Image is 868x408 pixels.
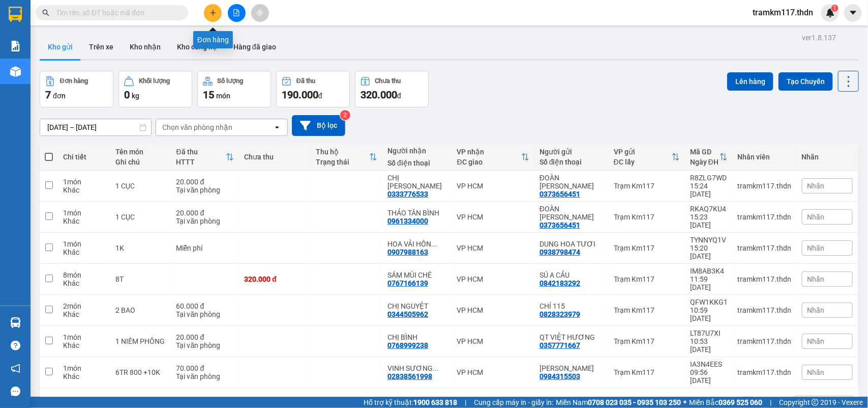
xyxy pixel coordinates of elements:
[540,248,580,256] div: 0938798474
[807,182,825,190] span: Nhãn
[387,217,428,225] div: 0961334000
[115,244,166,252] div: 1K
[744,6,821,19] span: tramkm117.thdn
[807,368,825,376] span: Nhãn
[387,372,432,380] div: 02838561998
[81,35,122,59] button: Trên xe
[176,364,234,372] div: 70.000 đ
[176,209,234,217] div: 20.000 đ
[63,178,105,186] div: 1 món
[457,182,529,190] div: VP HCM
[689,397,762,408] span: Miền Bắc
[433,364,439,372] span: ...
[690,298,728,306] div: QFW1KKG1
[690,148,720,156] div: Mã GD
[387,174,447,190] div: CHỊ PHƯƠNG
[457,275,529,283] div: VP HCM
[40,71,113,107] button: Đơn hàng7đơn
[311,144,382,171] th: Toggle SortBy
[690,205,728,213] div: RKAQ7KU4
[727,72,773,91] button: Lên hàng
[387,209,447,217] div: THẢO TÂN BÌNH
[849,8,858,17] span: caret-down
[316,158,369,166] div: Trạng thái
[387,279,428,287] div: 0767166139
[361,89,397,101] span: 320.000
[63,240,105,248] div: 1 món
[690,158,720,166] div: Ngày ĐH
[63,153,105,161] div: Chi tiết
[540,310,580,318] div: 0828323979
[176,333,234,341] div: 20.000 đ
[139,77,170,85] div: Khối lượng
[690,267,728,275] div: IM8AB3K4
[387,248,428,256] div: 0907988163
[176,148,226,156] div: Đã thu
[614,368,680,376] div: Trạm Km117
[614,158,672,166] div: ĐC lấy
[63,186,105,194] div: Khác
[244,153,306,161] div: Chưa thu
[251,4,269,22] button: aim
[63,364,105,372] div: 1 món
[457,244,529,252] div: VP HCM
[690,368,728,385] div: 09:56 [DATE]
[176,217,234,225] div: Tại văn phòng
[738,306,792,314] div: tramkm117.thdn
[807,306,825,314] span: Nhãn
[738,182,792,190] div: tramkm117.thdn
[115,158,166,166] div: Ghi chú
[807,244,825,252] span: Nhãn
[11,364,20,373] span: notification
[387,240,447,248] div: HOA VẢI HỒNG MAI
[690,360,728,368] div: IA3N4EES
[10,317,21,328] img: warehouse-icon
[779,72,833,91] button: Tạo Chuyến
[124,89,130,101] span: 0
[387,310,428,318] div: 0344505962
[540,158,604,166] div: Số điện thoại
[244,275,306,283] div: 320.000 đ
[218,77,244,85] div: Số lượng
[209,9,217,16] span: plus
[540,174,604,190] div: ĐOÀN KIM XUYẾN
[690,244,728,260] div: 15:20 [DATE]
[457,158,521,166] div: ĐC giao
[807,213,825,221] span: Nhãn
[225,35,284,59] button: Hàng đã giao
[413,398,457,406] strong: 1900 633 818
[690,213,728,229] div: 15:23 [DATE]
[9,7,22,22] img: logo-vxr
[115,368,166,376] div: 6TR 800 +10K
[770,397,771,408] span: |
[40,119,151,135] input: Select a date range.
[296,77,315,85] div: Đã thu
[63,333,105,341] div: 1 món
[540,333,604,341] div: QT VIỆT HƯƠNG
[193,31,233,48] div: Đơn hàng
[115,182,166,190] div: 1 CỤC
[318,92,322,100] span: đ
[387,190,428,198] div: 0333776533
[115,213,166,221] div: 1 CỤC
[355,71,429,107] button: Chưa thu320.000đ
[11,387,20,396] span: message
[802,32,836,43] div: ver 1.8.137
[63,310,105,318] div: Khác
[387,271,447,279] div: SÁM MÙI CHÉ
[176,310,234,318] div: Tại văn phòng
[719,398,762,406] strong: 0369 525 060
[228,4,246,22] button: file-add
[162,122,232,132] div: Chọn văn phòng nhận
[387,364,447,372] div: VINH SƯƠNG LỢI
[457,148,521,156] div: VP nhận
[387,302,447,310] div: CHỊ NGUYỆT
[45,89,51,101] span: 7
[203,89,214,101] span: 15
[826,8,835,17] img: icon-new-feature
[807,275,825,283] span: Nhãn
[540,372,580,380] div: 0984315503
[540,190,580,198] div: 0373656451
[42,9,49,16] span: search
[273,123,281,131] svg: open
